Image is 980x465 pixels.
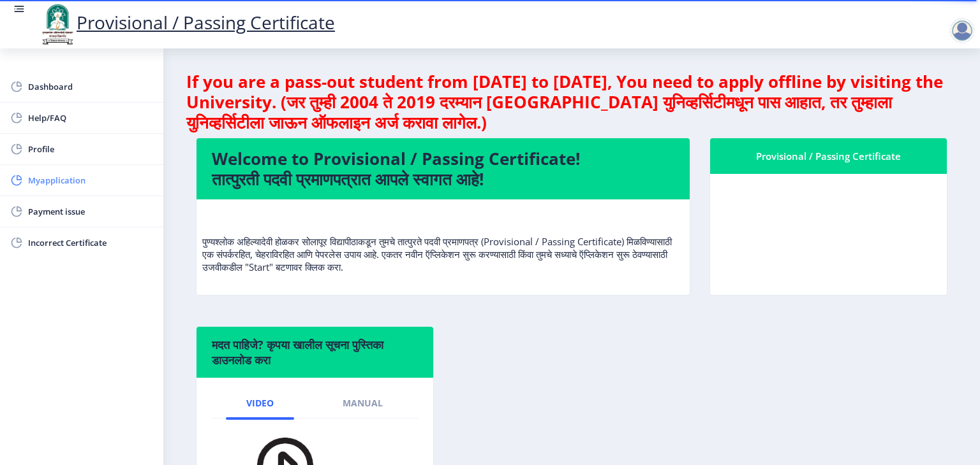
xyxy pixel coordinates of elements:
[202,210,684,273] p: पुण्यश्लोक अहिल्यादेवी होळकर सोलापूर विद्यापीठाकडून तुमचे तात्पुरते पदवी प्रमाणपत्र (Provisional ...
[28,173,153,188] span: Myapplication
[38,3,77,46] img: logo
[28,110,153,125] span: Help/FAQ
[28,141,153,157] span: Profile
[226,388,294,418] a: Video
[28,204,153,219] span: Payment issue
[322,388,403,418] a: Manual
[212,337,418,368] h6: मदत पाहिजे? कृपया खालील सूचना पुस्तिका डाउनलोड करा
[186,71,957,132] h4: If you are a pass-out student from [DATE] to [DATE], You need to apply offline by visiting the Un...
[28,235,153,250] span: Incorrect Certificate
[343,398,383,408] span: Manual
[246,398,274,408] span: Video
[38,10,335,34] a: Provisional / Passing Certificate
[28,79,153,94] span: Dashboard
[212,148,674,189] h4: Welcome to Provisional / Passing Certificate! तात्पुरती पदवी प्रमाणपत्रात आपले स्वागत आहे!
[725,148,932,164] div: Provisional / Passing Certificate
